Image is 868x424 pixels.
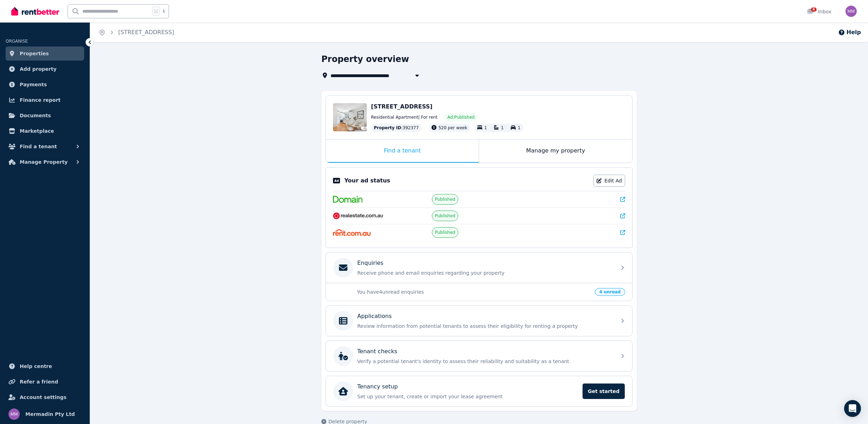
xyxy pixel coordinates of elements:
img: Domain.com.au [333,196,363,203]
span: Finance report [20,96,61,104]
img: Mermadin Pty Ltd [8,409,20,420]
a: Add property [6,62,84,76]
span: 520 per week [439,125,467,130]
p: Set up your tenant, create or import your lease agreement [357,393,578,400]
a: EnquiriesReceive phone and email enquiries regarding your property [326,252,632,283]
a: Tenancy setupSet up your tenant, create or import your lease agreementGet started [326,376,632,406]
div: Manage my property [479,139,632,163]
a: Edit Ad [593,175,625,187]
span: Find a tenant [20,142,57,151]
a: Help centre [6,359,84,373]
span: Property ID [374,125,401,131]
a: Payments [6,77,84,92]
span: Marketplace [20,127,54,135]
span: 4 [811,7,817,12]
span: Account settings [20,393,67,401]
span: Properties [20,49,49,58]
span: Residential Apartment | For rent [371,114,438,120]
span: Documents [20,111,51,120]
p: Applications [357,312,392,320]
span: Published [435,197,455,202]
span: Get started [583,384,625,399]
button: Help [838,28,861,37]
p: Review information from potential tenants to assess their eligibility for renting a property [357,323,612,330]
span: 4 unread [595,288,625,296]
p: Your ad status [344,176,390,185]
span: Refer a friend [20,378,58,386]
span: [STREET_ADDRESS] [371,103,433,110]
span: 1 [518,125,521,130]
p: Verify a potential tenant's identity to assess their reliability and suitability as a tenant [357,358,612,365]
span: Published [435,213,455,219]
p: Receive phone and email enquiries regarding your property [357,269,612,276]
div: Find a tenant [326,139,479,163]
span: Ad: Published [447,114,474,120]
span: Add property [20,65,57,73]
span: Manage Property [20,158,68,166]
span: 1 [501,125,504,130]
div: Inbox [807,8,831,15]
a: ApplicationsReview information from potential tenants to assess their eligibility for renting a p... [326,306,632,336]
img: Rent.com.au [333,229,371,236]
p: You have 4 unread enquiries [357,288,591,295]
img: Mermadin Pty Ltd [845,6,857,17]
a: Account settings [6,390,84,404]
span: Help centre [20,362,52,370]
h1: Property overview [321,54,409,65]
span: ORGANISE [6,39,28,44]
div: Open Intercom Messenger [844,400,861,417]
a: [STREET_ADDRESS] [118,29,174,36]
button: Find a tenant [6,139,84,154]
button: Manage Property [6,155,84,169]
nav: Breadcrumb [90,23,183,42]
a: Properties [6,46,84,61]
p: Tenancy setup [357,382,398,391]
p: Enquiries [357,259,383,267]
a: Documents [6,108,84,123]
span: Mermadin Pty Ltd [25,410,75,418]
a: Marketplace [6,124,84,138]
a: Tenant checksVerify a potential tenant's identity to assess their reliability and suitability as ... [326,341,632,371]
span: Published [435,230,455,235]
p: Tenant checks [357,347,397,356]
span: k [163,8,165,14]
span: 1 [484,125,487,130]
img: RentBetter [11,6,59,17]
img: RealEstate.com.au [333,212,383,219]
span: Payments [20,80,47,89]
a: Refer a friend [6,375,84,389]
div: : 392377 [371,124,422,132]
a: Finance report [6,93,84,107]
